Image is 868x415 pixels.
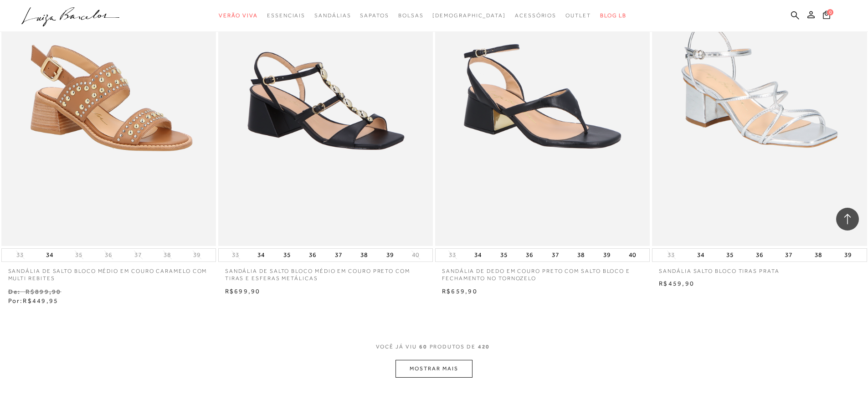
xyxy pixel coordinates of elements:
button: 33 [14,251,26,259]
a: SANDÁLIA DE SALTO BLOCO MÉDIO EM COURO CARAMELO COM MULTI REBITES [1,262,216,283]
button: 40 [626,249,639,261]
button: 34 [255,249,267,261]
button: 33 [665,251,678,259]
a: categoryNavScreenReaderText [565,7,591,24]
a: categoryNavScreenReaderText [219,7,258,24]
small: R$899,90 [26,288,62,295]
button: 0 [820,10,833,22]
button: 40 [409,251,422,259]
button: 35 [281,249,293,261]
button: 39 [384,249,396,261]
button: 39 [842,249,854,261]
a: SANDÁLIA SALTO BLOCO TIRAS PRATA [652,262,867,275]
a: SANDÁLIA DE DEDO EM COURO PRETO COM SALTO BLOCO E FECHAMENTO NO TORNOZELO [435,262,650,283]
span: 0 [827,9,833,15]
span: PRODUTOS DE [430,343,476,351]
span: Bolsas [398,12,424,19]
button: 39 [601,249,613,261]
span: R$459,90 [659,280,694,287]
button: 38 [575,249,587,261]
span: 420 [478,343,490,360]
span: Por: [8,297,59,304]
span: R$699,90 [225,287,261,295]
span: Outlet [565,12,591,19]
button: 33 [446,251,459,259]
span: BLOG LB [600,12,627,19]
button: 38 [161,251,174,259]
span: R$449,95 [23,297,58,304]
span: Sapatos [360,12,389,19]
span: Sandálias [314,12,351,19]
button: 36 [523,249,536,261]
button: 37 [332,249,345,261]
button: 38 [358,249,370,261]
button: 33 [229,251,242,259]
button: 34 [694,249,707,261]
span: 60 [419,343,427,360]
span: [DEMOGRAPHIC_DATA] [432,12,506,19]
button: 34 [43,249,56,261]
span: R$659,90 [442,287,478,295]
span: Verão Viva [219,12,258,19]
button: 35 [724,249,736,261]
button: MOSTRAR MAIS [395,360,472,378]
a: SANDÁLIA DE SALTO BLOCO MÉDIO EM COURO PRETO COM TIRAS E ESFERAS METÁLICAS [218,262,433,283]
button: 35 [72,251,85,259]
button: 34 [472,249,484,261]
a: BLOG LB [600,7,627,24]
a: categoryNavScreenReaderText [398,7,424,24]
a: categoryNavScreenReaderText [267,7,305,24]
span: Acessórios [515,12,556,19]
a: categoryNavScreenReaderText [314,7,351,24]
button: 35 [498,249,510,261]
a: categoryNavScreenReaderText [515,7,556,24]
button: 36 [753,249,766,261]
button: 36 [306,249,319,261]
button: 37 [549,249,562,261]
span: VOCê JÁ VIU [376,343,417,351]
a: noSubCategoriesText [432,7,506,24]
button: 38 [812,249,825,261]
a: categoryNavScreenReaderText [360,7,389,24]
button: 39 [190,251,203,259]
span: Essenciais [267,12,305,19]
button: 37 [132,251,144,259]
button: 37 [782,249,795,261]
small: De: [8,288,21,295]
button: 36 [102,251,115,259]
